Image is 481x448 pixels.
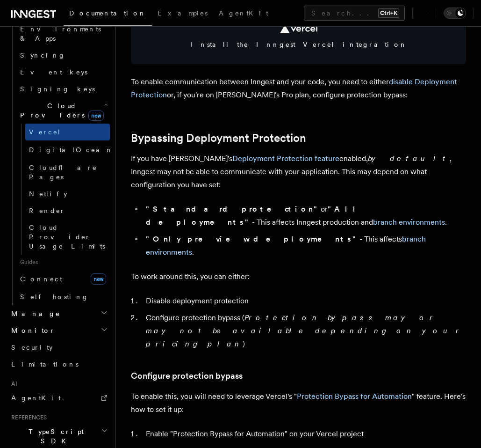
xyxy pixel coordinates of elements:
[378,8,399,18] kbd: Ctrl+K
[143,427,466,441] li: Enable "Protection Bypass for Automation" on your Vercel project
[131,390,466,416] p: To enable this, you will need to leverage Vercel's " " feature. Here's how to set it up:
[29,224,105,250] span: Cloud Provider Usage Limits
[143,203,466,229] li: or - This affects Inngest production and .
[16,47,110,64] a: Syncing
[20,68,87,76] span: Event keys
[146,235,426,257] a: branch environments
[16,101,104,120] span: Cloud Providers
[7,322,110,339] button: Monitor
[20,85,95,93] span: Signing keys
[29,146,113,154] span: DigitalOcean
[142,40,455,49] span: Install the Inngest Vercel integration
[152,3,213,25] a: Examples
[16,97,110,124] button: Cloud Providersnew
[7,414,47,421] span: References
[143,233,466,259] li: - This affects .
[213,3,274,25] a: AgentKit
[7,389,110,406] a: AgentKit
[11,394,61,402] span: AgentKit
[131,270,466,283] p: To work around this, you can either:
[11,360,79,368] span: Limitations
[146,313,463,348] em: Protection bypass may or may not be available depending on your pricing plan
[25,219,110,255] a: Cloud Provider Usage Limits
[297,392,412,401] a: Protection Bypass for Automation
[7,339,110,356] a: Security
[25,185,110,202] a: Netlify
[25,124,110,140] a: Vercel
[20,51,65,59] span: Syncing
[7,4,110,305] div: Deploymentnew
[29,207,65,214] span: Render
[29,190,67,198] span: Netlify
[368,154,450,163] em: by default
[146,235,359,243] strong: "Only preview deployments"
[444,7,466,19] button: Toggle dark mode
[158,9,208,17] span: Examples
[232,154,339,163] a: Deployment Protection feature
[29,128,61,136] span: Vercel
[146,205,321,213] strong: "Standard protection"
[131,10,466,64] a: Install the Inngest Vercel integration
[16,124,110,255] div: Cloud Providersnew
[131,77,457,99] a: disable Deployment Protection
[304,6,405,21] button: Search...Ctrl+K
[131,152,466,191] p: If you have [PERSON_NAME]'s enabled, , Inngest may not be able to communicate with your applicati...
[7,309,60,318] span: Manage
[143,294,466,308] li: Disable deployment protection
[16,81,110,97] a: Signing keys
[7,380,17,388] span: AI
[7,356,110,373] a: Limitations
[91,273,106,285] span: new
[219,9,268,17] span: AgentKit
[373,218,445,227] a: branch environments
[16,64,110,81] a: Event keys
[131,75,466,102] p: To enable communication between Inngest and your code, you need to either or, if you're on [PERSO...
[64,3,152,26] a: Documentation
[20,293,89,301] span: Self hosting
[131,132,306,145] a: Bypassing Deployment Protection
[16,288,110,305] a: Self hosting
[16,255,110,270] span: Guides
[7,305,110,322] button: Manage
[69,9,146,17] span: Documentation
[25,202,110,219] a: Render
[131,369,243,382] a: Configure protection bypass
[11,344,53,351] span: Security
[20,275,62,283] span: Connect
[7,427,101,446] span: TypeScript SDK
[16,270,110,288] a: Connectnew
[143,311,466,351] li: Configure protection bypass ( )
[25,140,110,159] a: DigitalOcean
[146,205,361,227] strong: "All deployments"
[25,159,110,185] a: Cloudflare Pages
[16,21,110,47] a: Environments & Apps
[7,326,55,335] span: Monitor
[88,110,104,121] span: new
[29,164,97,181] span: Cloudflare Pages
